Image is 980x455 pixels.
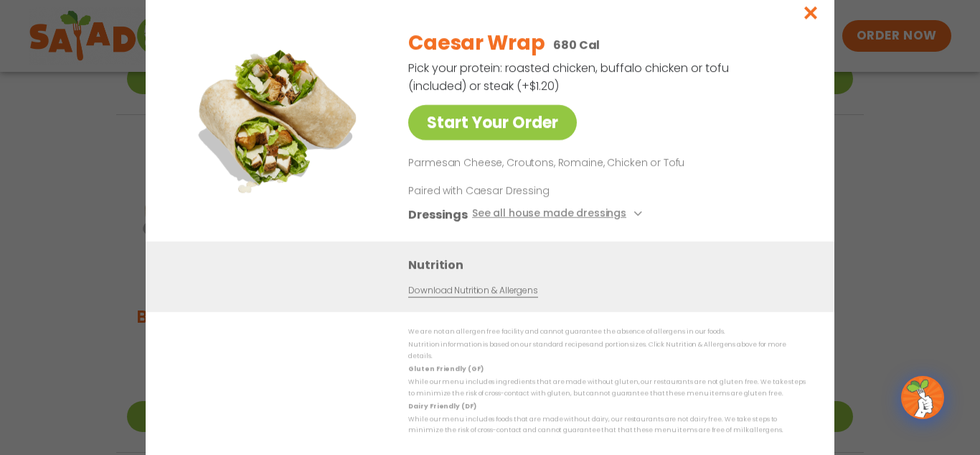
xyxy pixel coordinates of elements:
[408,377,806,399] p: While our menu includes ingredients that are made without gluten, our restaurants are not gluten ...
[553,36,600,54] p: 680 Cal
[408,283,537,297] a: Download Nutrition & Allergens
[408,339,806,362] p: Nutrition information is based on our standard recipes and portion sizes. Click Nutrition & Aller...
[472,205,646,223] button: See all house made dressings
[408,183,674,198] p: Paired with Caesar Dressing
[408,205,468,223] h3: Dressings
[408,255,813,273] h3: Nutrition
[408,401,476,410] strong: Dairy Friendly (DF)
[178,17,379,219] img: Featured product photo for Caesar Wrap
[408,28,545,58] h2: Caesar Wrap
[408,105,577,140] a: Start Your Order
[408,155,800,172] p: Parmesan Cheese, Croutons, Romaine, Chicken or Tofu
[903,377,943,418] img: wpChatIcon
[408,326,806,337] p: We are not an allergen free facility and cannot guarantee the absence of allergens in our foods.
[408,364,483,373] strong: Gluten Friendly (GF)
[408,59,731,95] p: Pick your protein: roasted chicken, buffalo chicken or tofu (included) or steak (+$1.20)
[408,414,806,436] p: While our menu includes foods that are made without dairy, our restaurants are not dairy free. We...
